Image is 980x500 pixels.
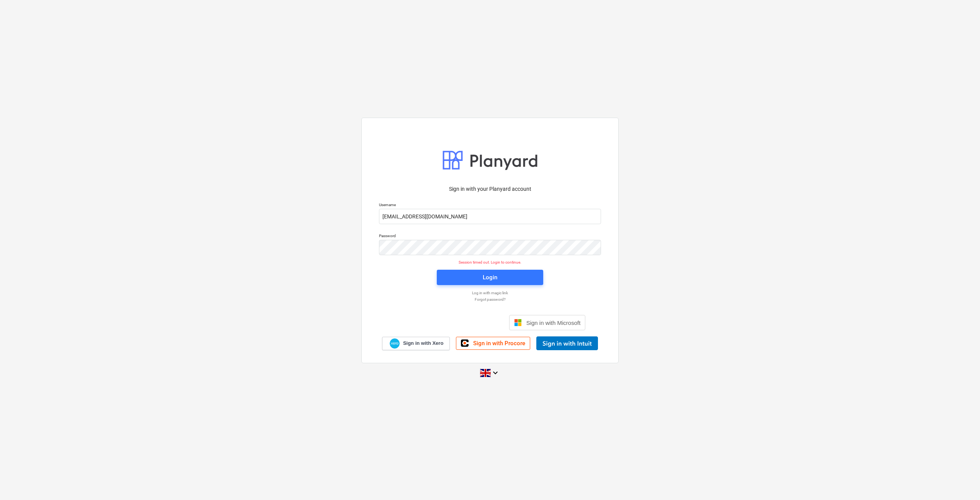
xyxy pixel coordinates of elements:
[514,319,522,326] img: Microsoft logo
[491,368,500,377] i: keyboard_arrow_down
[382,337,450,350] a: Sign in with Xero
[379,233,601,240] p: Password
[456,337,530,350] a: Sign in with Procore
[526,320,581,326] span: Sign in with Microsoft
[473,340,525,347] span: Sign in with Procore
[483,272,497,282] div: Login
[437,270,543,285] button: Login
[379,209,601,224] input: Username
[403,340,443,347] span: Sign in with Xero
[390,338,400,349] img: Xero logo
[391,314,507,331] iframe: Prisijungimas naudojant „Google“ mygtuką
[375,297,605,302] a: Forgot password?
[379,202,601,209] p: Username
[375,290,605,295] a: Log in with magic link
[374,260,606,265] p: Session timed out. Login to continue.
[379,185,601,193] p: Sign in with your Planyard account
[942,463,980,500] iframe: Chat Widget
